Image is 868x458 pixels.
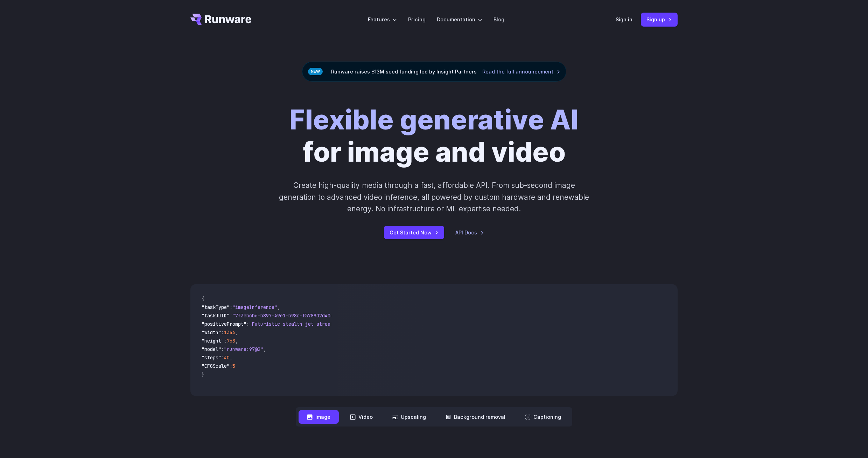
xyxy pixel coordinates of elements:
[455,228,484,237] a: API Docs
[289,104,579,168] h1: for image and video
[263,346,266,352] span: ,
[493,15,504,23] a: Blog
[202,346,221,352] span: "model"
[230,312,232,319] span: :
[408,15,426,23] a: Pricing
[221,329,224,336] span: :
[224,338,227,344] span: :
[517,410,569,424] button: Captioning
[437,15,482,23] label: Documentation
[232,363,235,369] span: 5
[202,371,204,378] span: }
[289,104,579,136] strong: Flexible generative AI
[202,321,246,327] span: "positivePrompt"
[230,304,232,310] span: :
[202,354,221,361] span: "steps"
[202,338,224,344] span: "height"
[278,179,590,214] p: Create high-quality media through a fast, affordable API. From sub-second image generation to adv...
[230,363,232,369] span: :
[202,312,230,319] span: "taskUUID"
[202,296,204,302] span: {
[299,410,339,424] button: Image
[342,410,381,424] button: Video
[277,304,280,310] span: ,
[202,304,230,310] span: "taskType"
[230,354,232,361] span: ,
[368,15,397,23] label: Features
[482,68,560,76] a: Read the full announcement
[302,62,566,82] div: Runware raises $13M seed funding led by Insight Partners
[235,329,238,336] span: ,
[224,346,263,352] span: "runware:97@2"
[221,354,224,361] span: :
[246,321,249,327] span: :
[232,304,277,310] span: "imageInference"
[232,312,339,319] span: "7f3ebcb6-b897-49e1-b98c-f5789d2d40d7"
[227,338,235,344] span: 768
[616,15,632,23] a: Sign in
[384,226,444,239] a: Get Started Now
[221,346,224,352] span: :
[190,14,251,25] a: Go to /
[224,329,235,336] span: 1344
[384,410,434,424] button: Upscaling
[224,354,230,361] span: 40
[249,321,504,327] span: "Futuristic stealth jet streaking through a neon-lit cityscape with glowing purple exhaust"
[202,329,221,336] span: "width"
[235,338,238,344] span: ,
[437,410,514,424] button: Background removal
[641,13,678,26] a: Sign up
[202,363,230,369] span: "CFGScale"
